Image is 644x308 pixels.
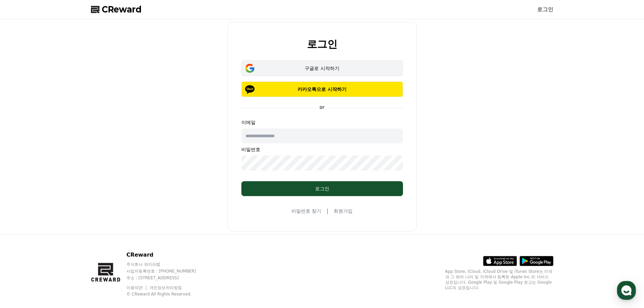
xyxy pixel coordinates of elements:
div: 로그인 [255,185,389,192]
span: CReward [102,4,142,15]
button: 로그인 [241,181,403,196]
p: 주소 : [STREET_ADDRESS] [126,275,209,281]
p: 카카오톡으로 시작하기 [251,86,393,93]
p: © CReward All Rights Reserved. [126,291,209,297]
p: CReward [126,251,209,259]
h2: 로그인 [307,39,337,50]
p: App Store, iCloud, iCloud Drive 및 iTunes Store는 미국과 그 밖의 나라 및 지역에서 등록된 Apple Inc.의 서비스 상표입니다. Goo... [445,269,553,290]
a: 개인정보처리방침 [149,285,182,290]
a: 대화 [45,214,87,231]
p: 사업자등록번호 : [PHONE_NUMBER] [126,268,209,274]
button: 카카오톡으로 시작하기 [241,81,403,97]
a: 홈 [2,214,45,231]
p: 이메일 [241,119,403,126]
a: 설정 [87,214,130,231]
p: or [315,104,328,111]
p: 주식회사 와이피랩 [126,262,209,267]
a: 회원가입 [334,208,353,214]
span: | [327,207,328,215]
span: 홈 [21,224,25,230]
span: 대화 [62,225,70,230]
a: 이용약관 [126,285,148,290]
span: 설정 [104,224,113,230]
a: 비밀번호 찾기 [291,208,321,214]
button: 구글로 시작하기 [241,61,403,76]
a: 로그인 [537,5,553,14]
p: 비밀번호 [241,146,403,153]
div: 구글로 시작하기 [251,65,393,72]
a: CReward [91,4,142,15]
